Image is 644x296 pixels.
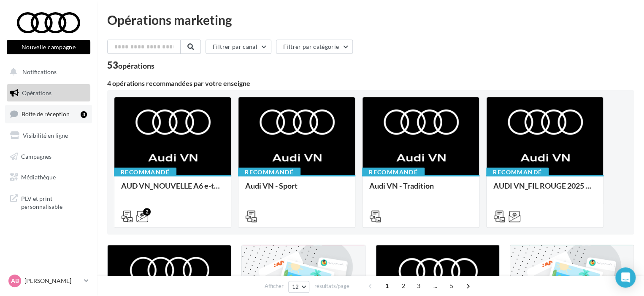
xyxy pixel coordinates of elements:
[5,168,92,186] a: Médiathèque
[11,277,19,285] span: AB
[412,279,425,293] span: 3
[292,283,299,290] span: 12
[288,281,310,293] button: 12
[380,279,394,293] span: 1
[486,168,549,177] div: Recommandé
[615,267,636,288] div: Open Intercom Messenger
[493,181,596,198] div: AUDI VN_FIL ROUGE 2025 - A1, Q2, Q3, Q5 et Q4 e-tron
[314,282,349,290] span: résultats/page
[265,282,284,290] span: Afficher
[397,279,410,293] span: 2
[121,181,224,198] div: AUD VN_NOUVELLE A6 e-tron
[5,127,92,144] a: Visibilité en ligne
[5,148,92,165] a: Campagnes
[114,168,176,177] div: Recommandé
[107,61,154,70] div: 53
[245,181,348,198] div: Audi VN - Sport
[7,40,90,54] button: Nouvelle campagne
[428,279,442,293] span: ...
[21,152,51,160] span: Campagnes
[7,273,90,289] a: AB [PERSON_NAME]
[22,110,70,117] span: Boîte de réception
[22,89,51,96] span: Opérations
[107,80,634,87] div: 4 opérations recommandées par votre enseigne
[5,189,92,214] a: PLV et print personnalisable
[369,181,472,198] div: Audi VN - Tradition
[445,279,458,293] span: 5
[21,193,87,211] span: PLV et print personnalisable
[23,132,68,139] span: Visibilité en ligne
[143,208,151,216] div: 2
[24,277,81,285] p: [PERSON_NAME]
[362,168,425,177] div: Recommandé
[81,111,87,118] div: 3
[5,84,92,102] a: Opérations
[5,63,89,81] button: Notifications
[206,40,271,54] button: Filtrer par canal
[118,62,154,69] div: opérations
[5,105,92,123] a: Boîte de réception3
[22,68,57,75] span: Notifications
[107,13,634,26] div: Opérations marketing
[238,168,300,177] div: Recommandé
[21,173,56,181] span: Médiathèque
[276,40,353,54] button: Filtrer par catégorie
